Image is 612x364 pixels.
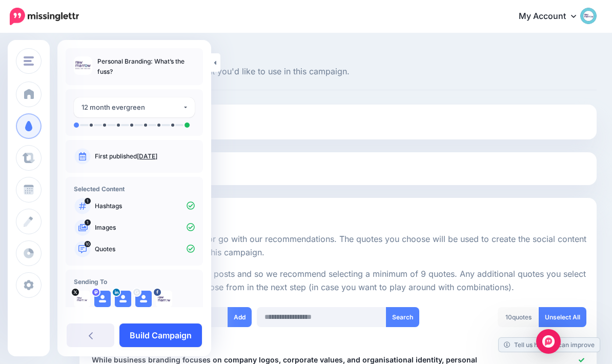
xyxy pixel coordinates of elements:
[79,65,597,78] span: Choose the content and media that you'd like to use in this campaign.
[115,291,131,307] img: user_default_image.png
[156,291,172,307] img: 294492358_484641736884675_2186767606985454504_n-bsa134096.png
[135,291,152,307] img: user_default_image.png
[24,56,34,66] img: menu.png
[74,278,195,286] h4: Sending To
[539,307,586,327] a: Unselect All
[95,152,195,161] p: First published
[386,307,419,327] button: Search
[90,160,586,177] a: Select Media
[536,329,561,354] div: Open Intercom Messenger
[85,198,91,204] span: 1
[74,56,92,75] img: 520746461707a49ee5734fd38af9b3bc_thumb.jpg
[137,152,157,160] a: [DATE]
[90,233,586,259] p: Choose your favourite quotes or go with our recommendations. The quotes you choose will be used t...
[95,245,195,254] p: Quotes
[97,56,195,77] p: Personal Branding: What’s the fuss?
[508,4,597,29] a: My Account
[79,50,597,60] span: Content and media
[505,313,512,321] span: 10
[228,307,252,327] button: Add
[90,113,586,139] a: Select Hashtags
[74,291,90,307] img: XEgcVfS_-76803.jpg
[90,206,586,233] a: Select Quotes
[10,8,79,25] img: Missinglettr
[74,185,195,193] h4: Selected Content
[95,201,195,211] p: Hashtags
[94,291,111,307] img: user_default_image.png
[81,102,182,113] div: 12 month evergreen
[85,219,91,226] span: 1
[85,241,91,247] span: 10
[498,307,539,327] div: quotes
[95,223,195,232] p: Images
[499,338,600,352] a: Tell us how we can improve
[74,97,195,117] button: 12 month evergreen
[90,268,586,294] p: This Campaign is made up of 9 posts and so we recommend selecting a minimum of 9 quotes. Any addi...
